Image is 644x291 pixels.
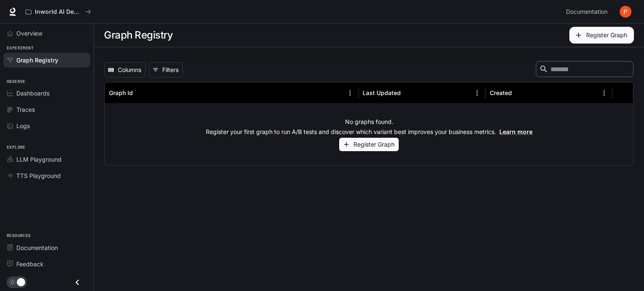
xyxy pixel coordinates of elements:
span: TTS Playground [16,171,61,180]
button: Register Graph [339,138,399,152]
button: Menu [471,87,483,99]
a: Feedback [3,257,90,271]
img: User avatar [620,6,631,18]
p: Inworld AI Demos [35,8,82,15]
a: Dashboards [3,86,90,100]
button: Close drawer [68,274,87,291]
div: Created [490,89,512,96]
a: Documentation [563,3,614,20]
a: Logs [3,118,90,133]
p: Register your first graph to run A/B tests and discover which variant best improves your business... [206,128,532,136]
a: Documentation [3,240,90,255]
h1: Graph Registry [104,27,173,44]
span: Dashboards [16,89,49,98]
button: Sort [513,87,525,99]
span: LLM Playground [16,155,62,164]
button: Show filters [149,62,183,77]
a: Graph Registry [3,53,90,67]
a: TTS Playground [3,168,90,183]
a: LLM Playground [3,152,90,167]
button: Sort [134,87,146,99]
span: Documentation [16,243,58,252]
button: Menu [598,87,610,99]
span: Logs [16,121,30,130]
div: Graph Id [109,89,133,96]
div: Search [536,61,634,79]
div: Last Updated [363,89,401,96]
span: Graph Registry [16,56,58,64]
span: Overview [16,29,42,38]
span: Feedback [16,260,44,268]
button: User avatar [617,3,634,20]
span: Traces [16,105,35,114]
button: Select columns [104,62,145,77]
button: Sort [402,87,414,99]
a: Learn more [499,128,532,135]
a: Overview [3,26,90,41]
button: Register Graph [569,27,634,44]
span: Documentation [566,7,608,17]
button: All workspaces [22,3,95,20]
button: Menu [344,87,356,99]
span: Dark mode toggle [17,277,25,286]
a: Traces [3,102,90,117]
p: No graphs found. [345,118,393,126]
